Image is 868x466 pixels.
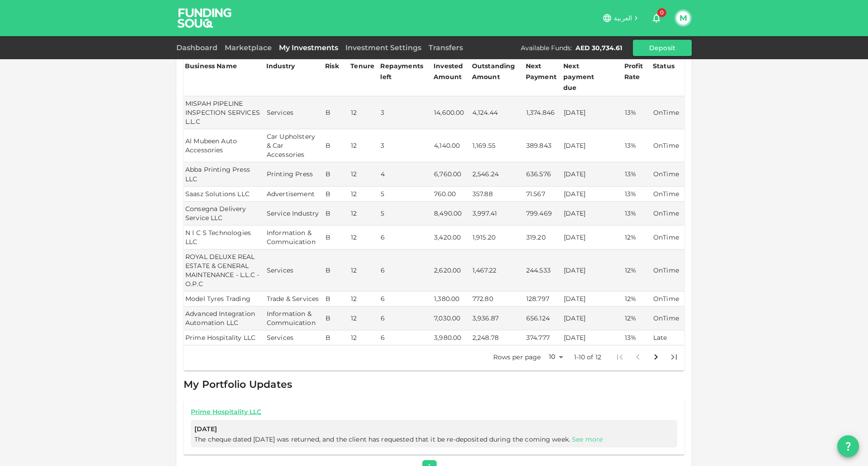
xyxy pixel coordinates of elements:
[623,226,651,249] td: 12%
[524,162,562,186] td: 636.576
[623,249,651,292] td: 12%
[524,202,562,226] td: 799.469
[185,61,237,71] div: Business Name
[434,61,469,82] div: Invested Amount
[633,40,692,56] button: Deposit
[524,292,562,306] td: 128.797
[265,129,324,162] td: Car Upholstery & Car Accessories
[651,162,684,186] td: OnTime
[562,202,623,226] td: [DATE]
[471,330,524,345] td: 2,248.78
[184,292,265,306] td: Model Tyres Trading
[379,202,432,226] td: 5
[471,306,524,330] td: 3,936.87
[184,306,265,330] td: Advanced Integration Automation LLC
[379,187,432,202] td: 5
[624,61,650,82] div: Profit Rate
[623,292,651,306] td: 12%
[380,61,425,82] div: Repayments left
[350,61,374,71] div: Tenure
[562,96,623,129] td: [DATE]
[324,202,349,226] td: B
[432,249,471,292] td: 2,620.00
[493,353,541,362] p: Rows per page
[349,96,379,129] td: 12
[524,96,562,129] td: 1,374.846
[379,249,432,292] td: 6
[651,129,684,162] td: OnTime
[471,96,524,129] td: 4,124.44
[184,96,265,129] td: MISPAH PIPELINE INSPECTION SERVICES L.L.C
[432,226,471,249] td: 3,420.00
[574,353,602,362] p: 1-10 of 12
[653,61,675,71] div: Status
[184,162,265,186] td: Abba Printing Press LLC
[614,14,632,22] span: العربية
[184,226,265,249] td: N I C S Technologies LLC
[524,249,562,292] td: 244.533
[524,226,562,249] td: 319.20
[837,435,859,457] button: question
[526,61,561,82] div: Next Payment
[651,187,684,202] td: OnTime
[221,43,275,52] a: Marketplace
[349,202,379,226] td: 12
[324,129,349,162] td: B
[471,129,524,162] td: 1,169.55
[379,330,432,345] td: 6
[665,348,683,366] button: Go to last page
[651,306,684,330] td: OnTime
[524,330,562,345] td: 374.777
[651,96,684,129] td: OnTime
[379,96,432,129] td: 3
[647,348,665,366] button: Go to next page
[562,292,623,306] td: [DATE]
[349,292,379,306] td: 12
[349,187,379,202] td: 12
[651,202,684,226] td: OnTime
[379,129,432,162] td: 3
[521,43,572,52] div: Available Funds :
[324,306,349,330] td: B
[324,162,349,186] td: B
[623,202,651,226] td: 13%
[265,162,324,186] td: Printing Press
[342,43,425,52] a: Investment Settings
[191,408,677,416] a: Prime Hospitality LLC
[324,330,349,345] td: B
[471,226,524,249] td: 1,915.20
[324,226,349,249] td: B
[324,249,349,292] td: B
[524,129,562,162] td: 389.843
[623,187,651,202] td: 13%
[651,330,684,345] td: Late
[324,96,349,129] td: B
[265,202,324,226] td: Service Industry
[524,306,562,330] td: 656.124
[324,292,349,306] td: B
[265,306,324,330] td: Information & Commuication
[184,249,265,292] td: ROYAL DELUXE REAL ESTATE & GENERAL MAINTENANCE - L.L.C - O.P.C
[562,249,623,292] td: [DATE]
[651,292,684,306] td: OnTime
[562,162,623,186] td: [DATE]
[432,129,471,162] td: 4,140.00
[184,129,265,162] td: Al Mubeen Auto Accessories
[623,162,651,186] td: 13%
[562,306,623,330] td: [DATE]
[572,435,603,443] a: See more
[545,350,566,363] div: 10
[471,292,524,306] td: 772.80
[265,187,324,202] td: Advertisement
[265,330,324,345] td: Services
[432,292,471,306] td: 1,380.00
[349,249,379,292] td: 12
[657,8,666,17] span: 0
[647,9,665,27] button: 0
[432,187,471,202] td: 760.00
